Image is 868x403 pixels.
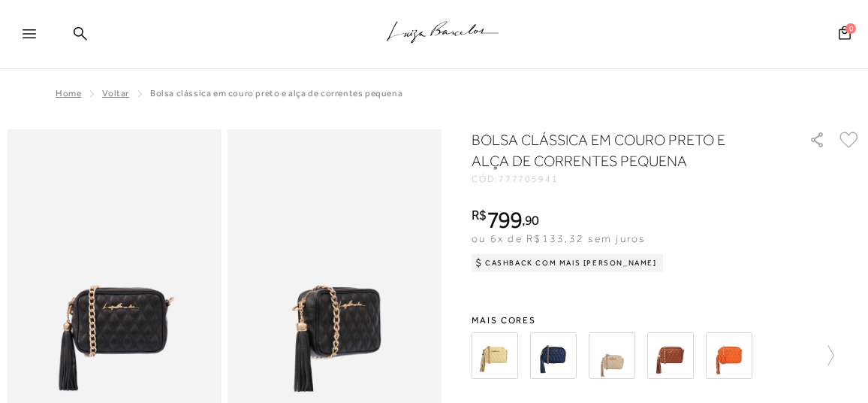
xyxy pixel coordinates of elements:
img: BOLSA CLÁSSICA EM COURO BEGE NATA E ALÇA DE CORRENTES PEQUENA [589,332,635,379]
div: CÓD: [472,174,772,183]
span: 799 [487,206,522,233]
button: 0 [834,25,855,45]
img: BOLSA CLÁSSICA EM COURO AZUL ATLÂNTICO E ALÇA DE CORRENTES PEQUENA [530,332,577,379]
img: BOLSA CLÁSSICA EM COURO LARANJA E ALÇA DE CORRENTES PEQUENA [706,332,752,379]
a: Home [56,88,81,98]
div: Cashback com Mais [PERSON_NAME] [472,254,663,272]
span: 90 [525,212,539,228]
img: BOLSA CLÁSSICA EM COURO CARAMELO E ALÇA DE CORRENTES PEQUENA [647,332,694,379]
span: 777705941 [499,174,559,184]
span: Mais cores [472,316,860,325]
h1: BOLSA CLÁSSICA EM COURO PRETO E ALÇA DE CORRENTES PEQUENA [472,129,753,171]
span: BOLSA CLÁSSICA EM COURO PRETO E ALÇA DE CORRENTES PEQUENA [150,88,402,98]
img: BOLSA CLÁSSICA EM COURO AMARELO PALHA E ALÇA DE CORRENTES PEQUENA [472,332,518,379]
span: ou 6x de R$133,32 sem juros [472,232,645,244]
i: R$ [472,208,487,222]
span: 0 [845,23,856,34]
a: Voltar [102,88,129,98]
i: , [522,214,539,227]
